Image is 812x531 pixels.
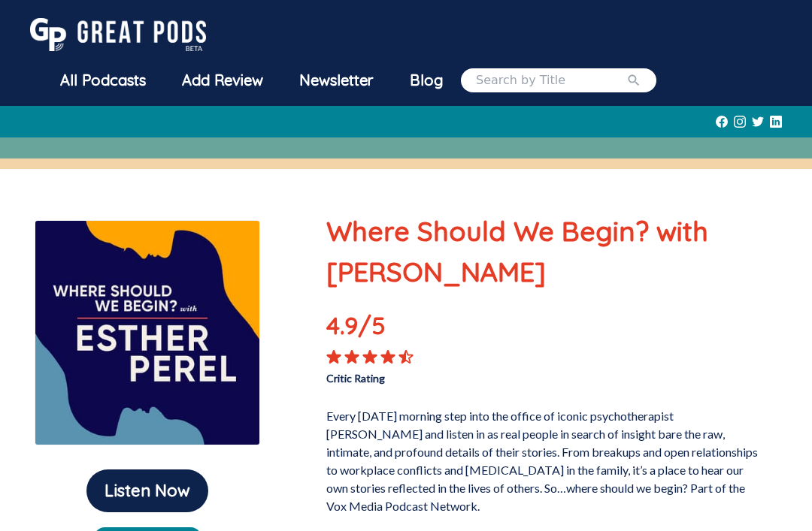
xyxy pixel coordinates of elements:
[35,220,260,445] img: Where Should We Begin? with Esther Perel
[42,61,164,100] a: All Podcasts
[326,307,414,349] p: 4.9 /5
[326,401,764,515] p: Every [DATE] morning step into the office of iconic psychotherapist [PERSON_NAME] and listen in a...
[164,61,281,100] a: Add Review
[86,469,208,512] button: Listen Now
[326,364,545,386] p: Critic Rating
[476,71,626,89] input: Search by Title
[30,18,206,51] img: GreatPods
[326,211,764,292] p: Where Should We Begin? with [PERSON_NAME]
[392,61,461,100] a: Blog
[281,61,392,100] a: Newsletter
